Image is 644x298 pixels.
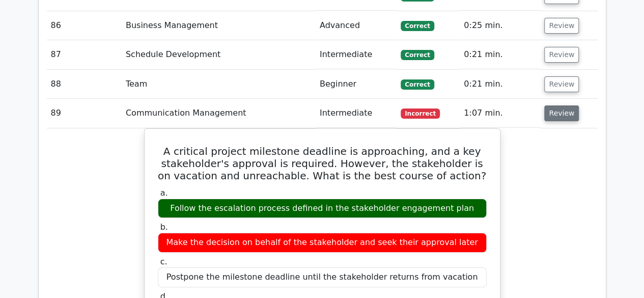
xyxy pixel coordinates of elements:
[122,11,316,40] td: Business Management
[401,79,434,90] span: Correct
[544,18,579,34] button: Review
[460,40,540,69] td: 0:21 min.
[160,188,168,198] span: a.
[47,11,122,40] td: 86
[316,11,397,40] td: Advanced
[401,50,434,60] span: Correct
[160,222,168,232] span: b.
[316,40,397,69] td: Intermediate
[47,40,122,69] td: 87
[47,70,122,99] td: 88
[158,267,487,287] div: Postpone the milestone deadline until the stakeholder returns from vacation
[544,76,579,92] button: Review
[122,70,316,99] td: Team
[158,199,487,219] div: Follow the escalation process defined in the stakeholder engagement plan
[544,47,579,63] button: Review
[47,99,122,128] td: 89
[157,145,488,182] h5: A critical project milestone deadline is approaching, and a key stakeholder's approval is require...
[160,257,167,266] span: c.
[158,233,487,253] div: Make the decision on behalf of the stakeholder and seek their approval later
[460,99,540,128] td: 1:07 min.
[316,70,397,99] td: Beginner
[122,99,316,128] td: Communication Management
[316,99,397,128] td: Intermediate
[401,109,440,119] span: Incorrect
[122,40,316,69] td: Schedule Development
[401,21,434,31] span: Correct
[544,105,579,121] button: Review
[460,11,540,40] td: 0:25 min.
[460,70,540,99] td: 0:21 min.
